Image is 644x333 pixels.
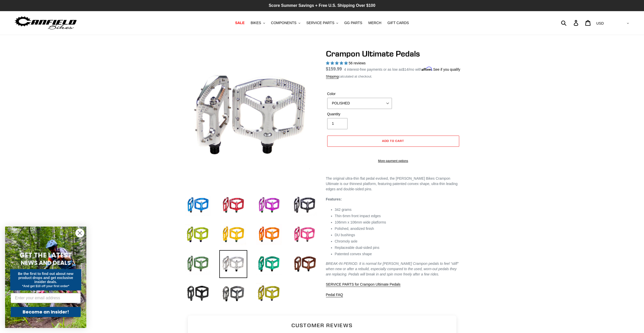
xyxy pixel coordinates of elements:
button: SERVICE PARTS [304,20,341,26]
span: Patented convex shape [335,252,372,256]
span: $159.99 [326,66,342,71]
li: Chromoly axle [335,239,460,244]
span: SERVICE PARTS for Crampon Ultimate Pedals [326,282,401,286]
img: Load image into Gallery viewer, Crampon Ultimate Pedals [290,221,318,249]
li: Replaceable dual-sided pins [335,245,460,250]
a: SERVICE PARTS for Crampon Ultimate Pedals [326,282,401,287]
a: Pedal FAQ [326,293,343,297]
li: Thin 6mm front impact edges [335,213,460,219]
label: Color [327,91,392,97]
span: Add to cart [382,139,404,143]
button: COMPONENTS [269,20,303,26]
span: COMPONENTS [271,21,296,25]
div: calculated at checkout. [326,74,460,79]
img: Load image into Gallery viewer, Crampon Ultimate Pedals [219,221,247,249]
img: Load image into Gallery viewer, Crampon Ultimate Pedals [184,280,212,307]
a: See if you qualify - Learn more about Affirm Financing (opens in modal) [433,67,460,71]
input: Search [564,17,577,28]
span: Be the first to find out about new product drops and get exclusive insider deals. [18,272,74,284]
img: Load image into Gallery viewer, Crampon Ultimate Pedals [184,250,212,278]
img: Load image into Gallery viewer, Crampon Ultimate Pedals [255,250,283,278]
img: Load image into Gallery viewer, Crampon Ultimate Pedals [255,280,283,307]
img: Load image into Gallery viewer, Crampon Ultimate Pedals [184,191,212,219]
span: MERCH [368,21,381,25]
li: 106mm x 106mm wide platforms [335,220,460,225]
li: Polished, anodized finish [335,226,460,231]
a: More payment options [327,159,459,163]
span: $14 [402,67,408,71]
img: Load image into Gallery viewer, Crampon Ultimate Pedals [255,191,283,219]
span: NEWS AND DEALS [21,259,71,267]
h1: Crampon Ultimate Pedals [326,49,460,59]
li: DU bushings [335,232,460,238]
span: 4.95 stars [326,61,349,65]
button: BIKES [248,20,267,26]
button: Become an Insider! [11,307,81,317]
input: Enter your email address [11,293,81,303]
a: SALE [233,20,247,26]
a: GG PARTS [342,20,365,26]
a: GIFT CARDS [385,20,411,26]
button: Add to cart [327,136,459,147]
a: MERCH [366,20,384,26]
span: SERVICE PARTS [306,21,334,25]
li: 342 grams [335,207,460,212]
strong: Features: [326,197,342,201]
span: 56 reviews [349,61,366,65]
img: Load image into Gallery viewer, Crampon Ultimate Pedals [290,250,318,278]
span: Affirm [422,67,432,71]
p: 4 interest-free payments or as low as /mo with . [344,66,460,72]
img: Load image into Gallery viewer, Crampon Ultimate Pedals [255,221,283,249]
img: Load image into Gallery viewer, Crampon Ultimate Pedals [219,280,247,307]
span: SALE [235,21,244,25]
span: *And get $10 off your first order* [22,284,69,288]
label: Quantity [327,112,392,117]
img: Load image into Gallery viewer, Crampon Ultimate Pedals [219,250,247,278]
img: Canfield Bikes [14,15,77,31]
span: BIKES [251,21,261,25]
span: GET THE LATEST [20,251,72,260]
em: BREAK-IN PERIOD: It is normal for [PERSON_NAME] Crampon pedals to feel “stiff” when new or after ... [326,262,459,276]
span: GIFT CARDS [387,21,409,25]
img: Load image into Gallery viewer, Crampon Ultimate Pedals [290,191,318,219]
p: The original ultra-thin flat pedal evolved, the [PERSON_NAME] Bikes Crampon Ultimate is our thinn... [326,176,460,192]
button: Close dialog [75,229,84,237]
a: Shipping [326,75,339,79]
h2: Customer Reviews [192,322,452,329]
img: Load image into Gallery viewer, Crampon Ultimate Pedals [219,191,247,219]
span: GG PARTS [344,21,362,25]
img: Load image into Gallery viewer, Crampon Ultimate Pedals [184,221,212,249]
